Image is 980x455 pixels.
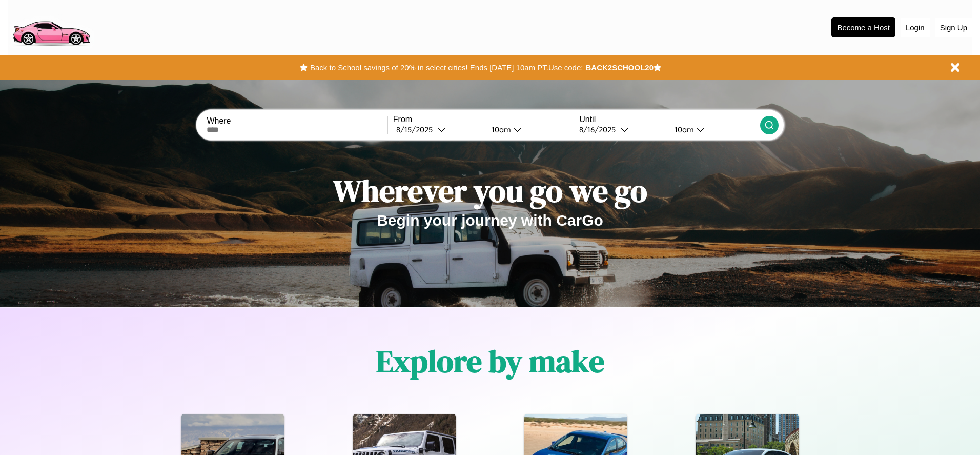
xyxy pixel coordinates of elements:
b: BACK2SCHOOL20 [585,63,654,72]
button: Become a Host [831,17,895,37]
div: 8 / 15 / 2025 [396,125,438,134]
button: Sign Up [935,18,972,37]
h1: Explore by make [376,340,604,382]
button: 10am [483,124,574,135]
div: 10am [669,125,697,134]
button: Back to School savings of 20% in select cities! Ends [DATE] 10am PT.Use code: [308,61,585,75]
button: 10am [666,124,760,135]
div: 10am [486,125,514,134]
button: Login [901,18,930,37]
label: Where [207,116,387,126]
img: logo [8,5,94,48]
label: Until [579,115,760,124]
label: From [393,115,574,124]
button: 8/15/2025 [393,124,483,135]
div: 8 / 16 / 2025 [579,125,621,134]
